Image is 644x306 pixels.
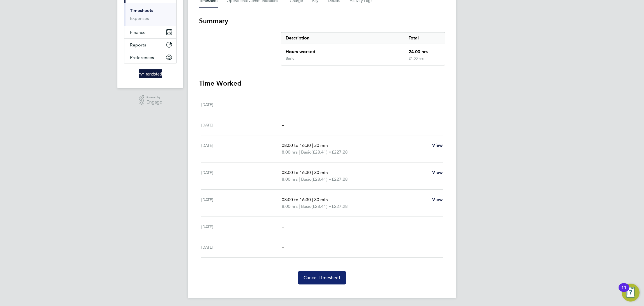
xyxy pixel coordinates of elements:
span: 30 min [314,143,328,148]
span: Engage [146,100,162,105]
button: Cancel Timesheet [298,271,346,284]
h3: Time Worked [199,79,445,88]
span: View [432,143,443,148]
span: View [432,197,443,202]
div: [DATE] [201,122,282,128]
div: 11 [621,288,626,295]
span: | [299,149,300,155]
span: (£28.41) = [311,176,332,182]
div: Hours worked [281,44,404,56]
button: Preferences [124,51,176,63]
div: Description [281,32,404,44]
span: 30 min [314,197,328,202]
div: [DATE] [201,223,282,230]
span: Basic [301,176,311,183]
span: Cancel Timesheet [304,275,340,281]
div: [DATE] [201,169,282,183]
span: Basic [301,149,311,156]
span: 30 min [314,170,328,175]
a: View [432,169,443,176]
span: – [282,102,284,107]
a: Expenses [130,16,149,21]
span: 08:00 to 16:30 [282,197,311,202]
button: Reports [124,39,176,51]
span: £227.28 [332,149,348,155]
span: 8.00 hrs [282,149,298,155]
span: 8.00 hrs [282,176,298,182]
div: Timesheets [124,3,176,26]
div: 24.00 hrs [404,56,445,65]
span: | [312,143,313,148]
a: Go to home page [124,69,177,78]
button: Open Resource Center, 11 new notifications [622,284,640,302]
img: randstad-logo-retina.png [139,69,162,78]
span: – [282,224,284,229]
div: [DATE] [201,244,282,251]
span: Finance [130,30,146,35]
span: 08:00 to 16:30 [282,143,311,148]
a: View [432,142,443,149]
span: | [312,170,313,175]
h3: Summary [199,17,445,25]
span: Reports [130,42,146,48]
a: Powered byEngage [139,95,162,106]
span: Powered by [146,95,162,100]
a: Timesheets [130,8,153,13]
span: £227.28 [332,176,348,182]
button: Finance [124,26,176,38]
span: (£28.41) = [311,149,332,155]
span: – [282,122,284,128]
div: [DATE] [201,196,282,210]
section: Timesheet [199,17,445,284]
div: 24.00 hrs [404,44,445,56]
span: | [299,204,300,209]
span: £227.28 [332,204,348,209]
span: – [282,244,284,250]
div: Basic [286,56,294,61]
span: Basic [301,203,311,210]
a: View [432,196,443,203]
div: Summary [281,32,445,65]
div: [DATE] [201,142,282,156]
div: Total [404,32,445,44]
span: Preferences [130,55,154,60]
span: | [299,176,300,182]
span: (£28.41) = [311,204,332,209]
span: | [312,197,313,202]
div: [DATE] [201,101,282,108]
span: 08:00 to 16:30 [282,170,311,175]
span: 8.00 hrs [282,204,298,209]
span: View [432,170,443,175]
